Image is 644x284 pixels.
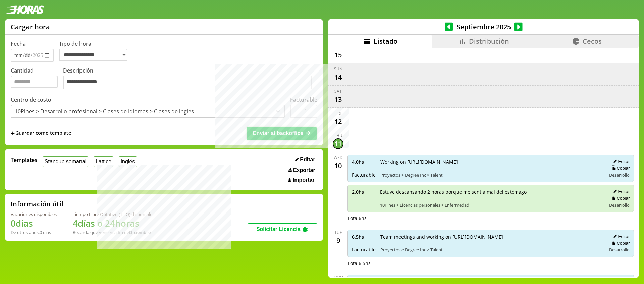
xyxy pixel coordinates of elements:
span: Proyectos > Degree Inc > Talent [380,247,601,253]
span: 10Pines > Licencias personales > Enfermedad [380,202,601,208]
div: 14 [333,72,343,83]
div: Tiempo Libre Optativo (TiLO) disponible [73,211,152,217]
button: Standup semanal [43,156,88,167]
div: 10 [333,160,343,171]
label: Tipo de hora [59,40,133,62]
div: 11 [333,138,343,149]
span: Listado [374,37,397,46]
div: 15 [333,50,343,60]
span: Distribución [469,37,509,46]
span: Estuve descansando 2 horas porque me sentía mal del estómago [380,189,601,195]
span: Facturable [352,172,376,178]
label: Centro de costo [11,96,51,103]
button: Copiar [609,240,630,246]
div: Total 6 hs [347,215,634,221]
span: Importar [293,177,315,183]
button: Copiar [609,165,630,171]
button: Enviar al backoffice [247,127,317,140]
img: logotipo [5,5,44,14]
button: Editar [611,159,630,164]
button: Lattice [94,156,113,167]
span: Desarrollo [609,247,630,253]
button: Editar [611,234,630,239]
div: Sat [334,88,342,94]
span: 6.5 hs [352,234,376,240]
div: Sun [334,66,342,72]
span: Solicitar Licencia [256,226,301,232]
span: Facturable [352,246,376,253]
span: Proyectos > Degree Inc > Talent [380,172,601,178]
div: 10Pines > Desarrollo profesional > Clases de Idiomas > Clases de inglés [15,108,194,115]
div: scrollable content [328,48,639,277]
label: Cantidad [11,67,63,91]
b: Diciembre [129,229,151,235]
span: Editar [300,157,315,163]
button: Editar [293,156,317,163]
h1: 0 días [11,217,57,229]
div: 9 [333,235,343,246]
span: Working on [URL][DOMAIN_NAME] [380,159,601,165]
span: Enviar al backoffice [253,130,303,136]
textarea: Descripción [63,76,312,90]
h1: 4 días o 24 horas [73,217,152,229]
span: Templates [11,156,37,164]
button: Editar [611,189,630,194]
button: Inglés [119,156,137,167]
div: 12 [333,116,343,127]
button: Copiar [609,195,630,201]
div: Total 6.5 hs [347,260,634,266]
label: Fecha [11,40,26,47]
span: +Guardar como template [11,130,71,137]
label: Facturable [290,96,317,103]
span: Exportar [293,167,315,173]
h2: Información útil [11,199,63,208]
input: Cantidad [11,76,58,88]
label: Descripción [63,67,317,91]
button: Solicitar Licencia [248,223,317,235]
div: Recordá que vencen a fin de [73,229,152,235]
span: 2.0 hs [352,189,375,195]
button: Exportar [286,167,317,174]
div: De otros años: 0 días [11,229,57,235]
div: Wed [334,155,343,160]
select: Tipo de hora [59,49,127,61]
div: Vacaciones disponibles [11,211,57,217]
span: Desarrollo [609,172,630,178]
div: Mon [333,275,343,280]
h1: Cargar hora [11,22,50,31]
div: Fri [335,110,341,116]
span: Desarrollo [609,202,630,208]
span: Team meetings and working on [URL][DOMAIN_NAME] [380,234,601,240]
div: Tue [334,230,342,235]
div: Thu [334,133,342,138]
span: 4.0 hs [352,159,376,165]
div: 13 [333,94,343,105]
span: + [11,130,15,137]
span: Cecos [583,37,602,46]
span: Septiembre 2025 [453,22,514,31]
